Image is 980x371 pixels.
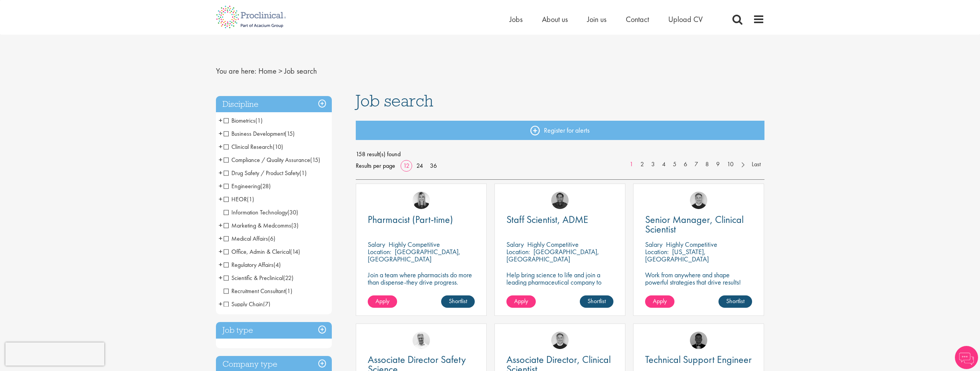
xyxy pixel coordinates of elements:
[224,156,310,164] span: Compliance / Quality Assurance
[626,14,649,24] a: Contact
[224,261,281,269] span: Regulatory Affairs
[506,295,536,308] a: Apply
[263,300,270,308] span: (7)
[427,162,440,170] a: 36
[718,295,752,308] a: Shortlist
[645,247,709,263] p: [US_STATE], [GEOGRAPHIC_DATA]
[441,295,475,308] a: Shortlist
[542,14,568,24] a: About us
[723,160,737,169] a: 10
[216,322,332,339] div: Job type
[255,116,263,125] span: (1)
[680,160,691,169] a: 6
[224,195,254,203] span: HEOR
[279,66,282,76] span: >
[224,208,298,216] span: Information Technology
[224,234,275,243] span: Medical Affairs
[224,182,271,190] span: Engineering
[224,130,285,138] span: Business Development
[258,66,277,76] a: breadcrumb link
[506,215,613,224] a: Staff Scientist, ADME
[284,66,317,76] span: Job search
[224,300,263,308] span: Supply Chain
[691,160,702,169] a: 7
[413,192,430,209] img: Janelle Jones
[510,14,523,24] span: Jobs
[224,169,299,177] span: Drug Safety / Product Safety
[287,208,298,216] span: (30)
[368,247,391,256] span: Location:
[414,162,426,170] a: 24
[224,261,273,269] span: Regulatory Affairs
[645,213,744,236] span: Senior Manager, Clinical Scientist
[224,221,299,229] span: Marketing & Medcomms
[645,247,669,256] span: Location:
[413,332,430,349] img: Joshua Bye
[219,128,222,139] span: +
[219,259,222,270] span: +
[645,355,752,364] a: Technical Support Engineer
[356,121,764,140] a: Register for alerts
[955,346,978,369] img: Chatbot
[389,240,440,249] p: Highly Competitive
[356,160,395,172] span: Results per page
[368,295,397,308] a: Apply
[551,192,569,209] img: Mike Raletz
[299,169,307,177] span: (1)
[669,160,680,169] a: 5
[219,141,222,152] span: +
[653,297,667,305] span: Apply
[527,240,579,249] p: Highly Competitive
[637,160,648,169] a: 2
[285,287,292,295] span: (1)
[748,160,764,169] a: Last
[273,261,281,269] span: (4)
[310,156,320,164] span: (15)
[690,332,707,349] a: Tom Stables
[645,295,674,308] a: Apply
[356,148,764,160] span: 158 result(s) found
[224,143,283,151] span: Clinical Research
[506,213,588,226] span: Staff Scientist, ADME
[224,287,292,295] span: Recruitment Consultant
[712,160,724,169] a: 9
[587,14,606,24] a: Join us
[219,115,222,126] span: +
[219,154,222,165] span: +
[285,130,295,138] span: (15)
[368,247,460,263] p: [GEOGRAPHIC_DATA], [GEOGRAPHIC_DATA]
[268,234,275,243] span: (6)
[506,240,524,249] span: Salary
[219,219,222,231] span: +
[224,234,268,243] span: Medical Affairs
[224,182,260,190] span: Engineering
[368,213,453,226] span: Pharmacist (Part-time)
[224,300,270,308] span: Supply Chain
[219,298,222,310] span: +
[551,332,569,349] img: Bo Forsen
[666,240,717,249] p: Highly Competitive
[668,14,703,24] a: Upload CV
[647,160,659,169] a: 3
[283,274,294,282] span: (22)
[224,130,295,138] span: Business Development
[626,160,637,169] a: 1
[224,208,287,216] span: Information Technology
[224,116,263,125] span: Biometrics
[291,221,299,229] span: (3)
[224,248,290,256] span: Office, Admin & Clerical
[216,66,256,76] span: You are here:
[645,353,752,366] span: Technical Support Engineer
[658,160,669,169] a: 4
[273,143,283,151] span: (10)
[506,271,613,308] p: Help bring science to life and join a leading pharmaceutical company to play a key role in delive...
[216,96,332,113] h3: Discipline
[219,233,222,244] span: +
[224,169,307,177] span: Drug Safety / Product Safety
[690,192,707,209] a: Bo Forsen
